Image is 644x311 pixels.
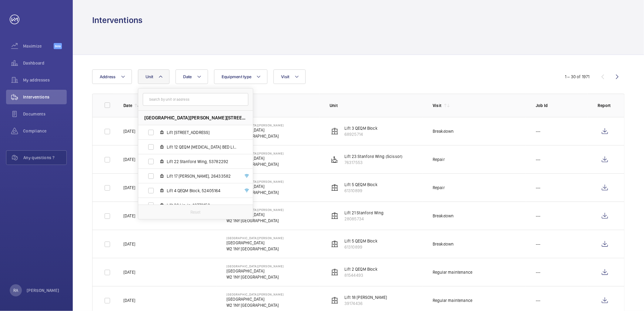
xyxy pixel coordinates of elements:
p: [DATE] [123,297,135,303]
p: W2 1NY [GEOGRAPHIC_DATA] [226,302,284,308]
div: Regular maintenance [433,297,472,303]
span: Documents [23,111,67,117]
p: 61310899 [344,188,377,194]
p: Lift 21 Stanford Wing [344,210,384,216]
span: Unit [146,74,153,79]
p: W2 1NY [GEOGRAPHIC_DATA] [226,274,284,280]
p: [DATE] [123,269,135,275]
p: [GEOGRAPHIC_DATA][PERSON_NAME] [226,123,284,127]
p: [PERSON_NAME] [27,287,59,293]
img: elevator.svg [331,184,338,191]
p: Address [226,102,320,109]
button: Visit [273,69,305,84]
span: Interventions [23,94,67,100]
span: Lift 4 QEQM Block, 52405164 [167,188,237,194]
p: W2 1NY [GEOGRAPHIC_DATA] [226,161,284,167]
p: [GEOGRAPHIC_DATA] [226,212,284,218]
p: Job Id [536,102,588,109]
p: [GEOGRAPHIC_DATA] [226,183,284,189]
img: platform_lift.svg [331,156,338,163]
div: Breakdown [433,128,454,134]
p: [DATE] [123,241,135,247]
img: elevator.svg [331,212,338,219]
p: [DATE] [123,185,135,191]
p: --- [536,297,541,303]
p: 68925714 [344,131,377,137]
p: Lift 23 Stanford Wing (Scissor) [344,153,403,159]
span: Any questions ? [23,155,66,161]
div: Breakdown [433,241,454,247]
div: Regular maintenance [433,269,472,275]
p: 28085734 [344,216,384,222]
p: [GEOGRAPHIC_DATA][PERSON_NAME] [226,208,284,212]
span: Maximize [23,43,54,49]
span: Equipment type [222,74,252,79]
span: Dashboard [23,60,67,66]
span: Compliance [23,128,67,134]
p: --- [536,185,541,191]
span: Lift 22 Stanford Wing, 53782292 [167,159,237,165]
p: RA [13,287,18,293]
p: [GEOGRAPHIC_DATA] [226,268,284,274]
button: Unit [138,69,169,84]
p: [GEOGRAPHIC_DATA] [226,296,284,302]
p: --- [536,213,541,219]
p: [GEOGRAPHIC_DATA][PERSON_NAME] [226,264,284,268]
p: [GEOGRAPHIC_DATA][PERSON_NAME] [226,180,284,183]
p: Reset [190,209,201,215]
img: elevator.svg [331,240,338,248]
p: [GEOGRAPHIC_DATA] [226,155,284,161]
p: Visit [433,102,442,109]
p: [GEOGRAPHIC_DATA] [226,127,284,133]
p: Unit [330,102,423,109]
p: --- [536,128,541,134]
p: W2 1NY [GEOGRAPHIC_DATA] [226,189,284,196]
img: elevator.svg [331,269,338,276]
button: Date [176,69,208,84]
p: 61310899 [344,244,377,250]
p: [DATE] [123,128,135,134]
p: 76317553 [344,159,403,166]
p: [GEOGRAPHIC_DATA][PERSON_NAME] [226,152,284,155]
p: [DATE] [123,156,135,162]
p: Lift 2 QEQM Block [344,266,377,272]
p: Lift 3 QEQM Block [344,125,377,131]
p: [GEOGRAPHIC_DATA][PERSON_NAME] [226,236,284,240]
input: Search by unit or address [143,93,248,106]
p: Lift 5 QEQM Block [344,238,377,244]
span: Lift 17 [PERSON_NAME], 26433582 [167,173,237,179]
span: Address [100,74,116,79]
p: --- [536,269,541,275]
div: Breakdown [433,213,454,219]
p: Lift 18 [PERSON_NAME] [344,294,387,300]
span: Lift 12 QEQM [MEDICAL_DATA] BED LIFT, 69431710 [167,144,237,150]
p: [GEOGRAPHIC_DATA] [226,240,284,246]
button: Equipment type [214,69,268,84]
p: --- [536,156,541,162]
p: 81544493 [344,272,377,278]
span: Lift 36 Lindo, 18773153 [167,202,237,208]
p: [GEOGRAPHIC_DATA][PERSON_NAME] [226,293,284,296]
p: --- [536,241,541,247]
span: My addresses [23,77,67,83]
p: Lift 5 QEQM Block [344,182,377,188]
p: [DATE] [123,213,135,219]
span: Date [183,74,192,79]
p: W2 1NY [GEOGRAPHIC_DATA] [226,246,284,252]
img: elevator.svg [331,297,338,304]
div: 1 – 30 of 1971 [565,74,590,80]
span: Lift [STREET_ADDRESS] [167,129,237,135]
span: Beta [54,43,62,49]
img: elevator.svg [331,128,338,135]
button: Address [92,69,132,84]
p: W2 1NY [GEOGRAPHIC_DATA] [226,218,284,224]
p: Date [123,102,132,109]
h1: Interventions [92,15,143,26]
p: W2 1NY [GEOGRAPHIC_DATA] [226,133,284,139]
p: 39174436 [344,300,387,306]
div: Repair [433,185,445,191]
span: Visit [281,74,289,79]
span: [GEOGRAPHIC_DATA][PERSON_NAME][STREET_ADDRESS] [144,115,247,121]
div: Repair [433,156,445,162]
p: Report [598,102,612,109]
